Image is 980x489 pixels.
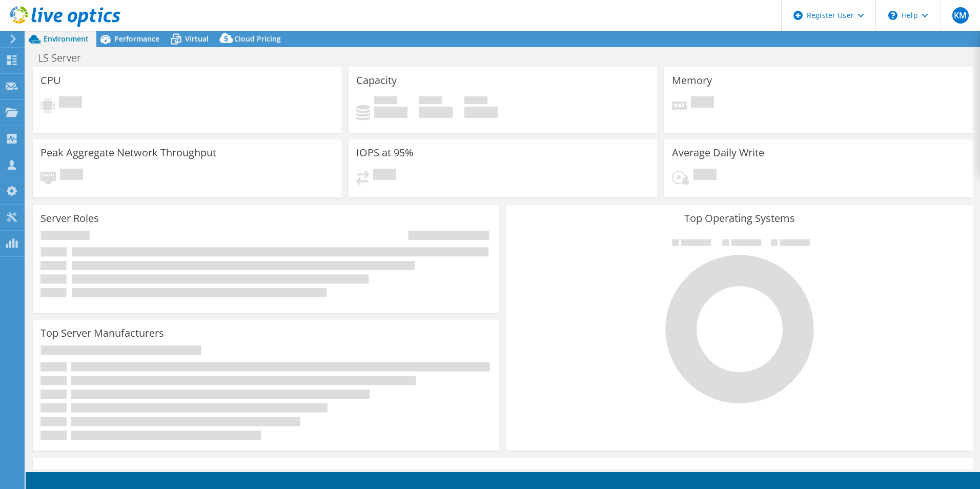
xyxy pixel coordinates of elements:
[60,169,83,182] span: Pending
[114,34,159,44] span: Performance
[33,52,97,64] h1: LS Server
[419,107,453,118] h4: 0 GiB
[464,107,498,118] h4: 0 GiB
[464,96,487,107] span: Total
[40,213,99,224] h3: Server Roles
[59,96,82,110] span: Pending
[44,34,89,44] span: Environment
[672,75,712,86] h3: Memory
[693,169,717,182] span: Pending
[691,96,714,110] span: Pending
[374,107,407,118] h4: 0 GiB
[672,147,764,158] h3: Average Daily Write
[374,96,397,107] span: Used
[356,75,397,86] h3: Capacity
[40,328,164,339] h3: Top Server Manufacturers
[373,169,396,182] span: Pending
[40,75,61,86] h3: CPU
[185,34,209,44] span: Virtual
[419,96,442,107] span: Free
[356,147,414,158] h3: IOPS at 95%
[234,34,281,44] span: Cloud Pricing
[40,147,216,158] h3: Peak Aggregate Network Throughput
[888,11,897,20] svg: \n
[514,213,965,224] h3: Top Operating Systems
[952,7,969,24] span: KM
